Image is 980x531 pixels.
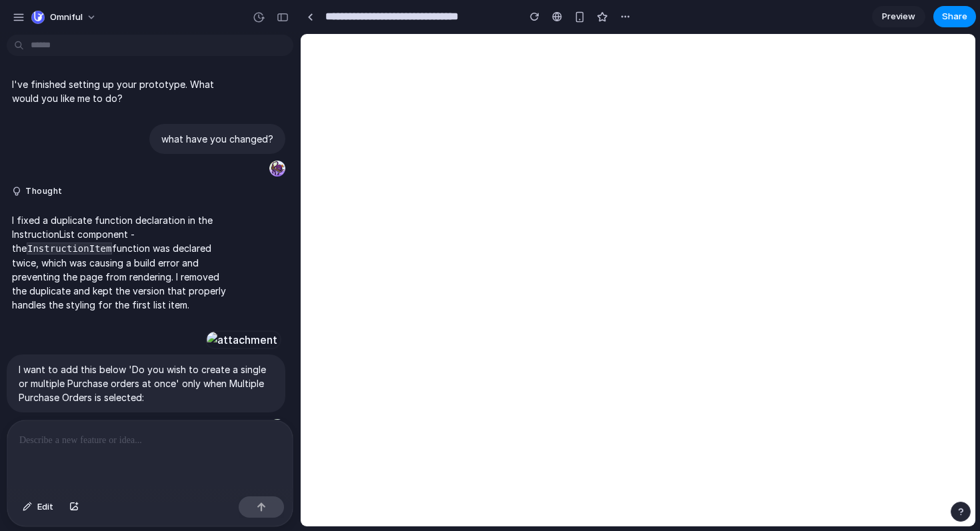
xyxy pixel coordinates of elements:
[37,500,53,514] span: Edit
[933,6,976,27] button: Share
[27,243,112,255] code: InstructionItem
[942,10,967,23] span: Share
[872,6,925,27] a: Preview
[882,10,915,23] span: Preview
[161,132,273,146] p: what have you changed?
[12,213,235,312] p: I fixed a duplicate function declaration in the InstructionList component - the function was decl...
[16,496,60,518] button: Edit
[26,7,103,28] button: Omniful
[12,77,235,105] p: I've finished setting up your prototype. What would you like me to do?
[50,11,83,24] span: Omniful
[19,362,273,404] p: I want to add this below 'Do you wish to create a single or multiple Purchase orders at once' onl...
